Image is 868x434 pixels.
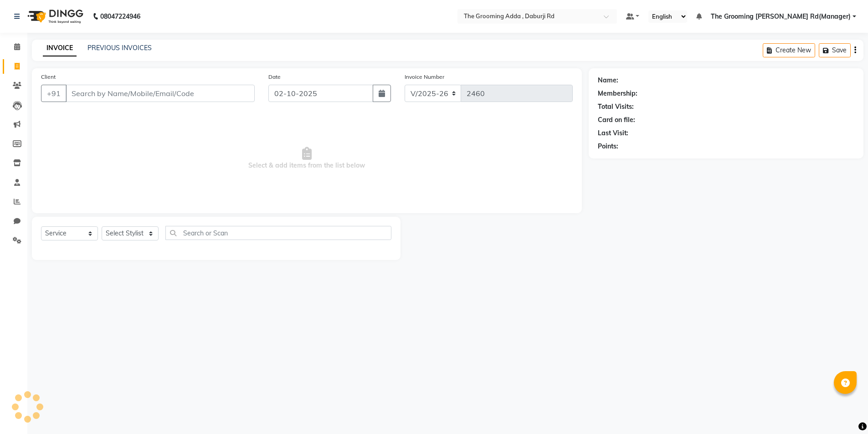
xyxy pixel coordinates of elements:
[100,4,140,29] b: 08047224946
[165,226,391,240] input: Search or Scan
[41,113,573,204] span: Select & add items from the list below
[763,43,815,57] button: Create New
[598,142,618,151] div: Points:
[598,115,635,125] div: Card on file:
[41,85,67,102] button: +91
[819,43,851,57] button: Save
[66,85,255,102] input: Search by Name/Mobile/Email/Code
[87,44,152,52] a: PREVIOUS INVOICES
[41,73,56,81] label: Client
[268,73,281,81] label: Date
[405,73,444,81] label: Invoice Number
[830,398,859,425] iframe: chat widget
[23,4,86,29] img: logo
[598,102,634,112] div: Total Visits:
[598,128,628,138] div: Last Visit:
[598,76,618,85] div: Name:
[43,40,77,56] a: INVOICE
[711,12,851,21] span: The Grooming [PERSON_NAME] Rd(Manager)
[598,89,637,98] div: Membership:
